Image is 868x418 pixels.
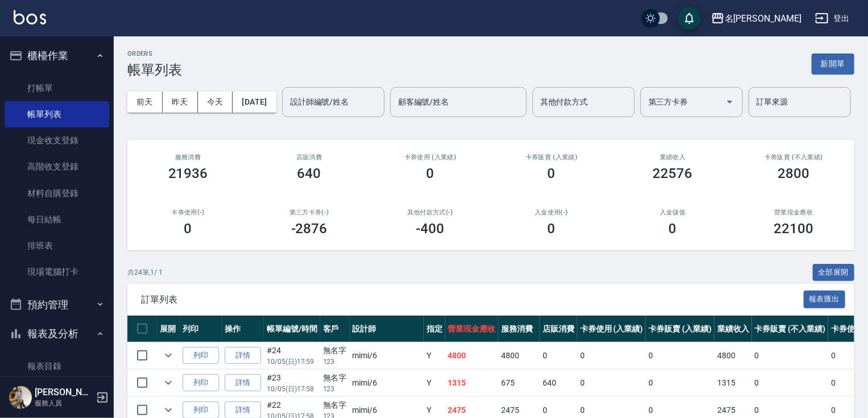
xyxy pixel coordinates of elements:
h2: ORDERS [127,50,182,57]
td: 0 [540,342,577,369]
h2: 業績收入 [626,154,720,161]
button: 全部展開 [813,264,855,282]
p: 共 24 筆, 1 / 1 [127,267,163,278]
button: 報表匯出 [804,291,846,308]
h3: 0 [427,165,435,181]
h3: 640 [297,165,321,181]
h3: 0 [548,221,556,237]
td: 0 [752,370,828,396]
div: 無名字 [323,345,347,357]
td: 0 [577,370,646,396]
a: 報表目錄 [5,353,109,379]
a: 高階收支登錄 [5,154,109,180]
button: 前天 [127,92,163,113]
h2: 卡券使用(-) [141,209,235,216]
th: 列印 [180,316,222,342]
th: 卡券使用 (入業績) [577,316,646,342]
h2: 入金使用(-) [505,209,598,216]
button: 預約管理 [5,290,109,320]
td: 1315 [714,370,752,396]
td: 640 [540,370,577,396]
h3: 0 [184,221,192,237]
td: #24 [264,342,320,369]
a: 詳情 [225,374,261,392]
h2: 卡券使用 (入業績) [383,154,477,161]
a: 現場電腦打卡 [5,259,109,285]
div: 無名字 [323,372,347,384]
h2: 卡券販賣 (不入業績) [747,154,841,161]
h2: 營業現金應收 [747,209,841,216]
button: 列印 [183,374,219,392]
h3: 2800 [778,165,810,181]
td: 4800 [445,342,499,369]
th: 卡券販賣 (入業績) [646,316,714,342]
th: 操作 [222,316,264,342]
button: 登出 [811,8,854,29]
th: 客戶 [320,316,350,342]
p: 123 [323,384,347,394]
h2: 入金儲值 [626,209,720,216]
button: 列印 [183,347,219,365]
td: Y [424,370,445,396]
h2: 第三方卡券(-) [262,209,356,216]
span: 訂單列表 [141,294,804,305]
p: 10/05 (日) 17:58 [267,384,317,394]
td: #23 [264,370,320,396]
h3: -400 [416,221,445,237]
th: 店販消費 [540,316,577,342]
h3: -2876 [291,221,328,237]
button: save [678,7,701,30]
button: 昨天 [163,92,198,113]
td: 675 [498,370,540,396]
a: 詳情 [225,347,261,365]
a: 現金收支登錄 [5,127,109,154]
h2: 其他付款方式(-) [383,209,477,216]
img: Person [9,386,32,409]
th: 卡券販賣 (不入業績) [752,316,828,342]
h5: [PERSON_NAME] [35,387,93,398]
a: 打帳單 [5,75,109,101]
h3: 服務消費 [141,154,235,161]
td: mimi /6 [350,370,424,396]
a: 材料自購登錄 [5,180,109,206]
th: 指定 [424,316,445,342]
img: Logo [14,10,46,24]
th: 展開 [157,316,180,342]
button: 報表及分析 [5,319,109,349]
p: 10/05 (日) 17:59 [267,357,317,367]
p: 服務人員 [35,398,93,408]
th: 服務消費 [498,316,540,342]
p: 123 [323,357,347,367]
td: 0 [752,342,828,369]
td: Y [424,342,445,369]
a: 每日結帳 [5,206,109,233]
button: 新開單 [812,53,854,75]
td: 0 [646,342,714,369]
h2: 卡券販賣 (入業績) [505,154,598,161]
h3: 帳單列表 [127,62,182,78]
td: 4800 [498,342,540,369]
h3: 0 [669,221,677,237]
button: expand row [160,347,177,364]
a: 報表匯出 [804,293,846,304]
button: 櫃檯作業 [5,41,109,71]
th: 帳單編號/時間 [264,316,320,342]
td: 1315 [445,370,499,396]
h2: 店販消費 [262,154,356,161]
a: 排班表 [5,233,109,259]
th: 設計師 [350,316,424,342]
button: expand row [160,374,177,391]
td: 4800 [714,342,752,369]
button: 今天 [198,92,233,113]
h3: 21936 [168,165,208,181]
button: Open [721,93,739,111]
th: 業績收入 [714,316,752,342]
h3: 22100 [774,221,814,237]
button: 名[PERSON_NAME] [706,7,806,30]
a: 帳單列表 [5,101,109,127]
button: [DATE] [233,92,276,113]
th: 營業現金應收 [445,316,499,342]
td: 0 [646,370,714,396]
h3: 0 [548,165,556,181]
div: 無名字 [323,399,347,411]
